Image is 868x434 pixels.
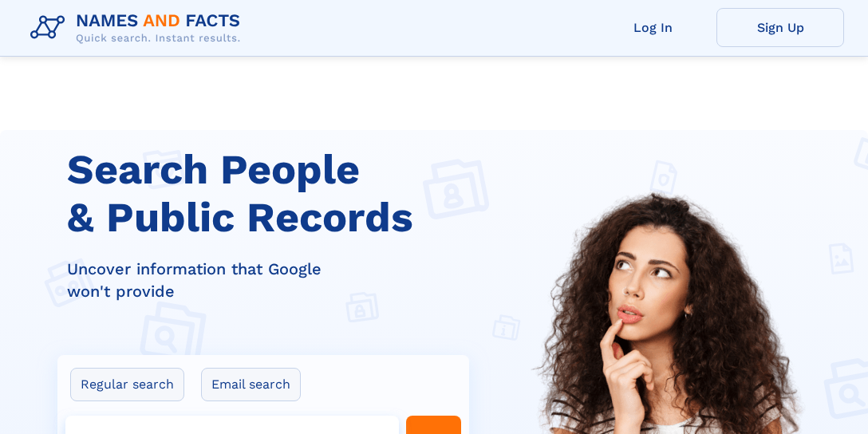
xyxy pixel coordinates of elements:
label: Email search [201,368,301,401]
div: Uncover information that Google won't provide [67,258,479,302]
h1: Search People & Public Records [67,146,479,242]
a: Sign Up [716,8,844,47]
label: Regular search [70,368,184,401]
img: Logo Names and Facts [24,6,254,49]
a: Log In [589,8,716,47]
